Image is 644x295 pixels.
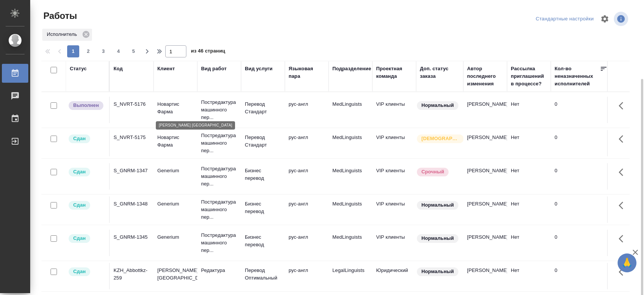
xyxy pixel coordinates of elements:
p: Нормальный [421,102,454,109]
td: рус-англ [285,163,329,190]
td: LegalLinguists [329,263,372,289]
button: 5 [128,45,140,57]
p: Срочный [421,168,444,176]
td: MedLinguists [329,196,372,223]
p: Новартис Фарма [157,100,194,116]
p: Постредактура машинного пер... [201,99,237,121]
p: Сдан [73,268,86,275]
div: Менеджер проверил работу исполнителя, передает ее на следующий этап [68,167,105,177]
div: Менеджер проверил работу исполнителя, передает ее на следующий этап [68,134,105,144]
div: Кол-во неназначенных исполнителей [555,65,600,88]
button: 🙏 [618,253,636,272]
p: Generium [157,167,194,175]
div: Исполнитель [42,29,92,41]
td: MedLinguists [329,130,372,156]
td: [PERSON_NAME] [463,97,507,123]
span: Настроить таблицу [596,10,614,28]
div: Код [114,65,123,73]
span: 🙏 [621,255,633,271]
td: 0 [551,230,611,256]
p: Generium [157,200,194,208]
p: Редактура [201,267,237,274]
span: Посмотреть информацию [614,12,630,26]
button: 3 [97,45,109,57]
p: Исполнитель [47,31,80,38]
span: Работы [41,10,77,22]
p: Постредактура машинного пер... [201,198,237,221]
button: Здесь прячутся важные кнопки [614,97,632,115]
td: [PERSON_NAME] [463,196,507,223]
p: Бизнес перевод [245,167,281,182]
div: Доп. статус заказа [420,65,460,80]
div: S_NVRT-5176 [114,100,150,108]
td: рус-англ [285,196,329,223]
span: 4 [112,48,124,55]
td: 0 [551,263,611,289]
td: 0 [551,97,611,123]
td: Нет [507,196,551,223]
div: Вид услуги [245,65,273,73]
p: Перевод Стандарт [245,134,281,149]
p: Постредактура машинного пер... [201,232,237,254]
td: 0 [551,130,611,156]
p: Сдан [73,135,86,142]
td: MedLinguists [329,163,372,190]
td: MedLinguists [329,97,372,123]
td: 0 [551,196,611,223]
div: KZH_Abbottkz-259 [114,267,150,282]
p: Сдан [73,235,86,242]
td: [PERSON_NAME] [463,263,507,289]
div: Исполнитель завершил работу [68,100,105,111]
div: Рассылка приглашений в процессе? [511,65,547,88]
div: S_NVRT-5175 [114,134,150,141]
p: Постредактура машинного пер... [201,132,237,154]
button: 2 [82,45,94,57]
span: из 46 страниц [191,46,225,57]
td: рус-англ [285,130,329,156]
td: 0 [551,163,611,190]
td: VIP клиенты [372,163,416,190]
div: Проектная команда [376,65,412,80]
span: 3 [97,48,109,55]
button: Здесь прячутся важные кнопки [614,196,632,215]
td: рус-англ [285,263,329,289]
p: Бизнес перевод [245,233,281,249]
button: Здесь прячутся важные кнопки [614,263,632,281]
td: Нет [507,230,551,256]
p: Нормальный [421,201,454,209]
div: Автор последнего изменения [467,65,503,88]
div: S_GNRM-1348 [114,200,150,208]
p: Сдан [73,168,86,176]
td: Нет [507,263,551,289]
p: Сдан [73,201,86,209]
div: Языковая пара [289,65,325,80]
td: [PERSON_NAME] [463,163,507,190]
td: Нет [507,97,551,123]
span: 2 [82,48,94,55]
div: S_GNRM-1345 [114,233,150,241]
p: Выполнен [73,102,99,109]
div: Клиент [157,65,175,73]
td: [PERSON_NAME] [463,130,507,156]
td: рус-англ [285,230,329,256]
button: Здесь прячутся важные кнопки [614,163,632,181]
div: Подразделение [332,65,371,73]
div: Менеджер проверил работу исполнителя, передает ее на следующий этап [68,200,105,210]
td: MedLinguists [329,230,372,256]
td: VIP клиенты [372,97,416,123]
div: Статус [70,65,87,73]
p: Бизнес перевод [245,200,281,215]
p: Перевод Стандарт [245,100,281,116]
div: Менеджер проверил работу исполнителя, передает ее на следующий этап [68,233,105,244]
div: Вид работ [201,65,227,73]
p: Generium [157,233,194,241]
span: 5 [128,48,140,55]
p: [PERSON_NAME] [GEOGRAPHIC_DATA] [157,267,194,282]
div: split button [534,13,596,25]
div: S_GNRM-1347 [114,167,150,175]
td: [PERSON_NAME] [463,230,507,256]
div: Менеджер проверил работу исполнителя, передает ее на следующий этап [68,267,105,277]
td: Нет [507,163,551,190]
button: Здесь прячутся важные кнопки [614,230,632,248]
p: Нормальный [421,235,454,242]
